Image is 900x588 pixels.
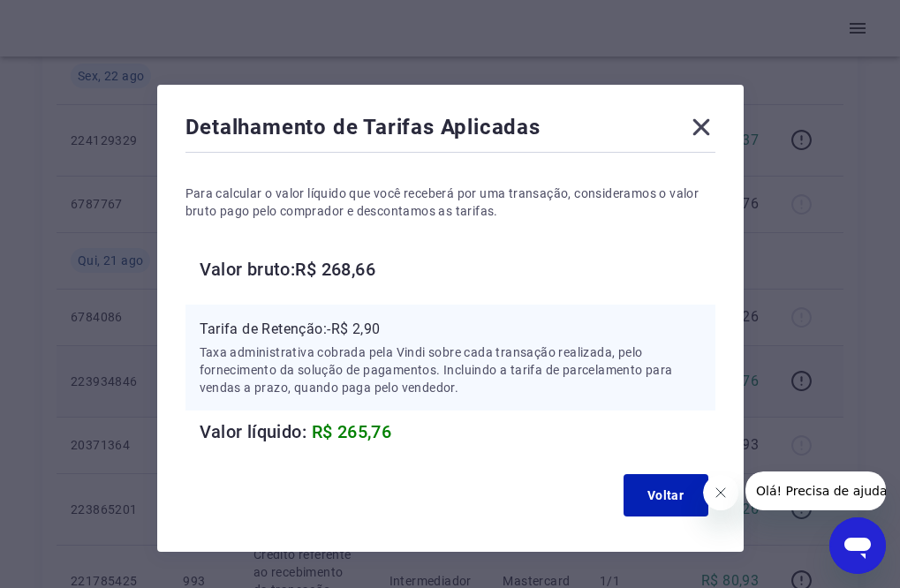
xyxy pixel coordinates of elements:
h6: Valor líquido: [200,418,715,446]
iframe: Mensagem da empresa [745,471,886,510]
span: Olá! Precisa de ajuda? [11,12,148,26]
div: Detalhamento de Tarifas Aplicadas [185,113,715,148]
p: Para calcular o valor líquido que você receberá por uma transação, consideramos o valor bruto pag... [185,185,715,220]
h6: Valor bruto: R$ 268,66 [200,255,715,283]
iframe: Fechar mensagem [703,475,738,510]
p: Taxa administrativa cobrada pela Vindi sobre cada transação realizada, pelo fornecimento da soluç... [200,343,701,396]
p: Tarifa de Retenção: -R$ 2,90 [200,319,701,340]
iframe: Botão para abrir a janela de mensagens [829,517,886,574]
button: Voltar [624,474,708,516]
span: R$ 265,76 [312,421,392,442]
